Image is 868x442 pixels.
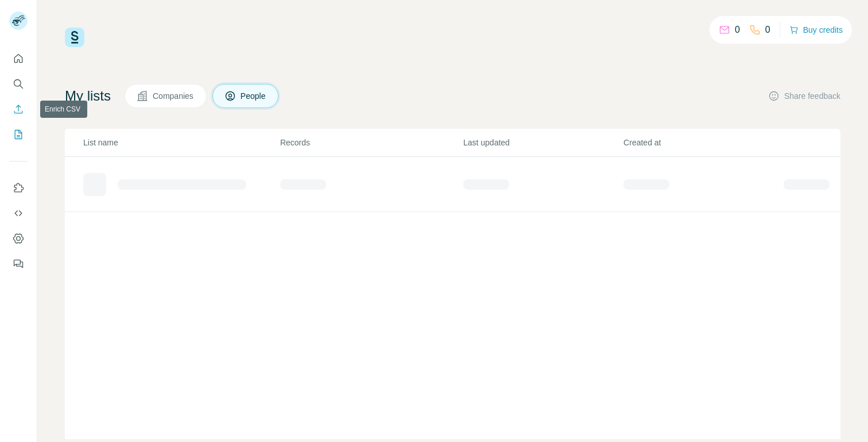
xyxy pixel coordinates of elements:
button: Feedback [9,253,28,274]
p: Records [280,137,462,148]
button: Enrich CSV [9,99,28,120]
button: Share feedback [768,90,840,102]
button: Dashboard [9,228,28,249]
button: Quick start [9,48,28,69]
span: People [241,90,267,102]
button: Use Surfe on LinkedIn [9,178,28,198]
button: Search [9,74,28,94]
p: Created at [623,137,782,148]
span: Companies [153,90,195,102]
img: Surfe Logo [65,28,84,47]
p: 0 [765,23,770,37]
button: My lists [9,124,28,145]
h4: My lists [65,87,111,105]
button: Use Surfe API [9,203,28,224]
button: Buy credits [789,22,843,38]
p: List name [83,137,279,148]
p: 0 [735,23,740,37]
p: Last updated [463,137,622,148]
